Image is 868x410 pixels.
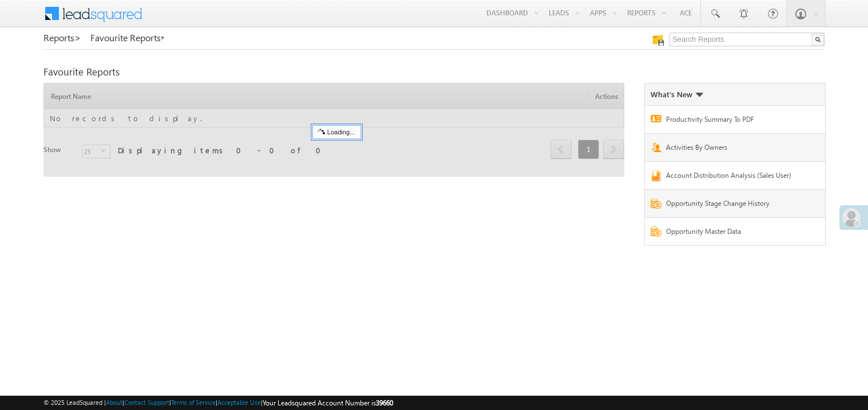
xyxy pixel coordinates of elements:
[312,125,361,139] div: Loading...
[376,399,393,407] span: 39660
[666,142,800,156] a: Activities By Owners
[43,67,825,77] div: Favourite Reports
[666,114,800,128] a: Productivity Summary To PDF
[666,226,800,240] a: Opportunity Master Data
[666,170,800,184] a: Account Distribution Analysis (Sales User)
[106,399,122,406] a: About
[666,198,800,212] a: Opportunity Stage Change History
[171,399,216,406] a: Terms of Service
[651,170,661,181] img: Report
[669,33,825,46] input: Search Reports
[695,93,703,97] img: What's new
[651,89,703,99] div: What's New
[217,399,261,406] a: Acceptable Use
[652,34,664,46] img: Manage all your saved reports!
[651,198,661,209] img: Report
[263,399,393,407] span: Your Leadsquared Account Number is
[124,399,169,406] a: Contact Support
[651,226,661,237] img: Report
[43,397,393,408] span: © 2025 LeadSquared | | | | |
[651,115,661,122] img: Report
[74,31,81,44] span: >
[90,33,165,43] a: Favourite Reports
[651,142,661,152] img: Report
[43,33,81,43] a: Reports>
